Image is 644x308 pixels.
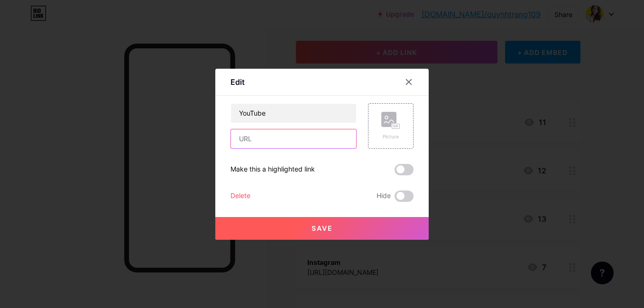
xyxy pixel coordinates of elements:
[381,133,400,140] div: Picture
[231,129,356,148] input: URL
[231,104,356,123] input: Title
[312,224,333,232] span: Save
[215,217,429,240] button: Save
[230,190,250,202] div: Delete
[230,76,245,88] div: Edit
[377,190,391,202] span: Hide
[230,164,315,175] div: Make this a highlighted link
